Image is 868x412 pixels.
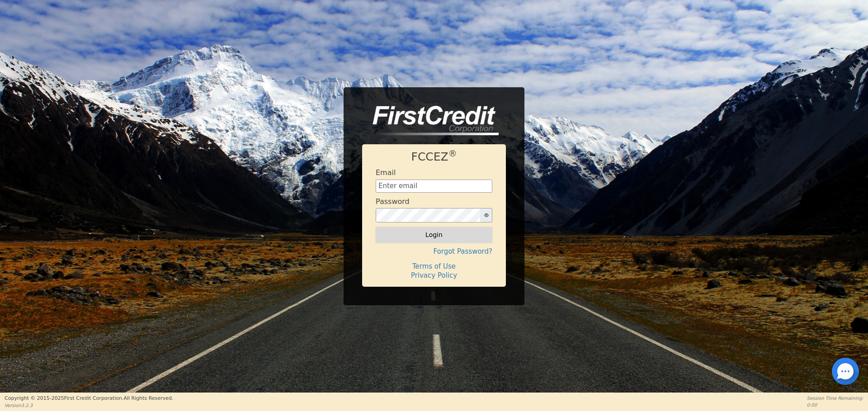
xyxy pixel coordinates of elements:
[376,168,396,177] h4: Email
[376,180,492,193] input: Enter email
[376,197,410,206] h4: Password
[807,395,863,402] p: Session Time Remaining:
[376,262,492,270] h4: Terms of Use
[376,247,492,256] h4: Forgot Password?
[376,227,492,242] button: Login
[123,395,173,401] span: All Rights Reserved.
[448,149,457,158] sup: ®
[807,402,863,408] p: 0:00
[376,208,481,223] input: password
[376,150,492,164] h1: FCCEZ
[5,402,173,409] p: Version 3.2.3
[376,271,492,279] h4: Privacy Policy
[5,395,173,403] p: Copyright © 2015- 2025 First Credit Corporation.
[362,106,499,136] img: logo-CMu_cnol.png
